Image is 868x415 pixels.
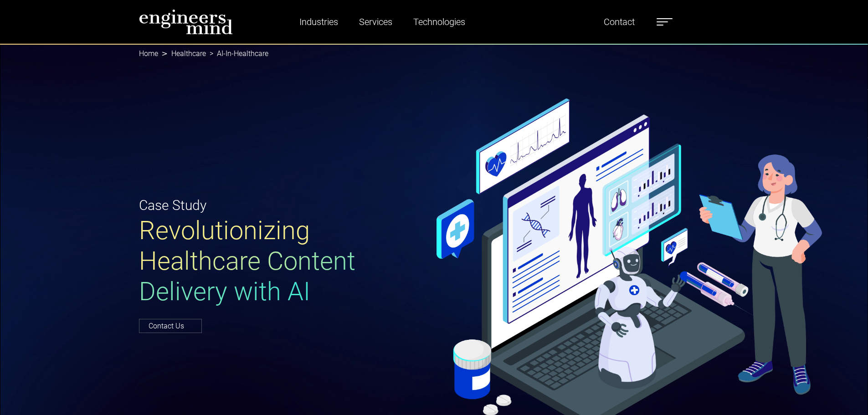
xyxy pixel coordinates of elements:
[139,44,729,64] nav: breadcrumb
[355,11,396,32] a: Services
[139,319,202,333] a: Contact Us
[296,11,342,32] a: Industries
[171,49,206,58] a: Healthcare
[139,9,233,35] img: logo
[139,49,158,58] a: Home
[206,48,268,59] li: AI-In-Healthcare
[139,195,429,215] p: Case Study
[410,11,469,32] a: Technologies
[139,215,355,307] span: Revolutionizing Healthcare Content Delivery with AI
[600,11,638,32] a: Contact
